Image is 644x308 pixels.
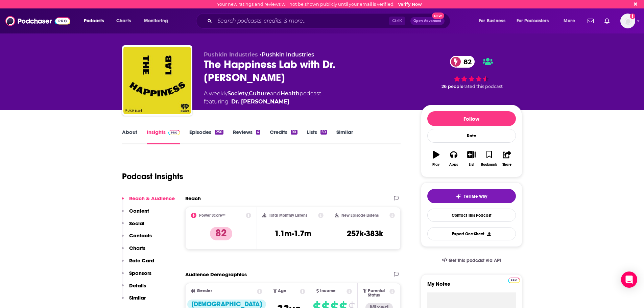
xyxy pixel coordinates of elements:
div: A weekly podcast [204,90,321,106]
p: Similar [129,294,146,301]
span: Podcasts [84,16,104,26]
a: InsightsPodchaser Pro [147,129,180,144]
p: 82 [210,227,232,240]
button: open menu [559,16,583,26]
svg: Email not verified [630,14,635,19]
span: Pushkin Industries [204,51,258,58]
h3: 257k-383k [347,229,383,239]
p: Rate Card [129,257,154,264]
button: Details [122,282,146,295]
img: Podchaser - Follow, Share and Rate Podcasts [5,15,70,27]
button: Charts [122,245,145,257]
button: Rate Card [122,257,154,270]
img: User Profile [620,14,635,28]
a: About [122,129,137,144]
img: Podchaser Pro [168,130,180,135]
button: Social [122,220,144,233]
span: and [270,90,281,97]
label: My Notes [427,281,516,292]
button: Sponsors [122,270,151,282]
div: 50 [320,130,327,135]
button: Content [122,208,149,220]
button: Open AdvancedNew [410,17,445,25]
div: 90 [291,130,297,135]
span: For Podcasters [517,16,549,26]
a: Similar [336,129,353,144]
p: Sponsors [129,270,151,276]
span: Age [278,289,286,293]
h3: 1.1m-1.7m [275,229,311,239]
div: Apps [449,163,458,167]
a: Pro website [508,277,520,283]
a: Society [228,90,248,97]
div: Open Intercom Messenger [621,271,637,288]
span: 26 people [442,84,463,89]
h2: Reach [185,195,201,202]
button: Similar [122,294,146,307]
p: Social [129,220,144,227]
div: Play [432,163,439,167]
button: Reach & Audience [122,195,175,208]
a: Contact This Podcast [427,209,516,222]
span: featuring [204,98,321,106]
a: Verify Now [398,2,422,7]
h1: Podcast Insights [122,171,183,182]
span: Ctrl K [389,17,405,25]
a: Reviews4 [233,129,260,144]
button: Share [498,146,516,171]
div: 4 [256,130,260,135]
h2: Power Score™ [199,213,225,218]
span: rated this podcast [463,84,503,89]
div: List [469,163,474,167]
h2: Audience Demographics [185,271,247,278]
a: Dr. Laurie Santos [231,98,289,106]
button: Bookmark [480,146,498,171]
span: More [564,16,575,26]
p: Contacts [129,232,152,239]
p: Reach & Audience [129,195,175,202]
div: Rate [427,129,516,143]
a: Show notifications dropdown [585,15,596,27]
span: Gender [197,289,212,293]
span: Open Advanced [413,19,442,23]
a: Pushkin Industries [262,51,314,58]
a: Lists50 [307,129,327,144]
h2: New Episode Listens [341,213,379,218]
button: Show profile menu [620,14,635,28]
button: open menu [474,16,514,26]
span: , [248,90,249,97]
a: Charts [112,16,135,26]
input: Search podcasts, credits, & more... [215,16,389,26]
div: 250 [215,130,223,135]
button: Apps [445,146,462,171]
h2: Total Monthly Listens [269,213,307,218]
button: Contacts [122,232,152,245]
a: Episodes250 [189,129,223,144]
p: Charts [129,245,145,251]
button: Export One-Sheet [427,227,516,240]
div: Your new ratings and reviews will not be shown publicly until your email is verified. [217,2,422,7]
span: New [432,13,444,19]
div: Share [502,163,511,167]
span: Income [320,289,336,293]
a: Show notifications dropdown [602,15,612,27]
button: List [462,146,480,171]
a: 82 [450,56,475,68]
button: open menu [139,16,177,26]
span: Charts [116,16,131,26]
img: The Happiness Lab with Dr. Laurie Santos [123,47,191,114]
div: Search podcasts, credits, & more... [202,13,457,29]
span: Parental Status [368,289,388,298]
a: Credits90 [270,129,297,144]
span: Monitoring [144,16,168,26]
a: Health [281,90,300,97]
span: Logged in as celadonmarketing [620,14,635,28]
button: tell me why sparkleTell Me Why [427,189,516,203]
img: tell me why sparkle [456,194,461,199]
a: Culture [249,90,270,97]
button: Play [427,146,445,171]
img: Podchaser Pro [508,278,520,283]
button: open menu [79,16,113,26]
